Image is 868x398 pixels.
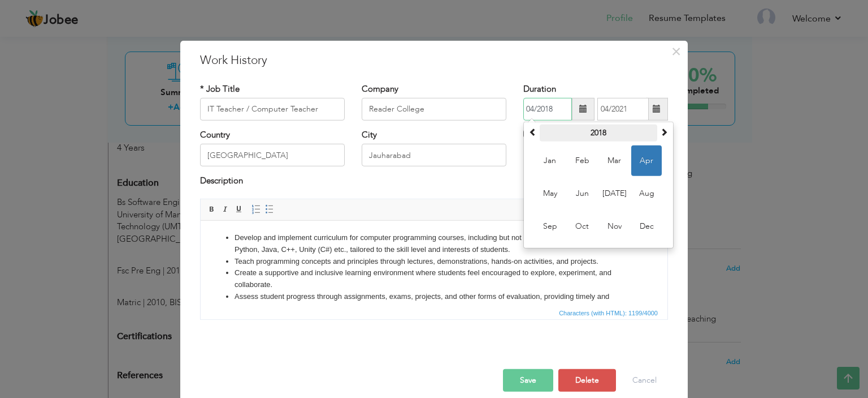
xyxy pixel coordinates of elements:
[621,369,668,392] button: Cancel
[558,369,616,392] button: Delete
[263,203,276,216] a: Insert/Remove Bulleted List
[567,145,597,176] span: Feb
[567,211,597,242] span: Oct
[34,70,433,94] li: Assess student progress through assignments, exams, projects, and other forms of evaluation, prov...
[523,98,572,121] input: From
[671,41,681,61] span: ×
[631,145,662,176] span: Apr
[597,98,649,121] input: Present
[535,211,565,242] span: Sep
[540,125,657,142] th: Select Year
[529,128,537,136] span: Previous Year
[631,211,662,242] span: Dec
[599,211,630,242] span: Nov
[206,203,218,216] a: Bold
[599,145,630,176] span: Mar
[200,175,243,187] label: Description
[250,203,262,216] a: Insert/Remove Numbered List
[503,369,553,392] button: Save
[362,129,377,141] label: City
[200,129,230,141] label: Country
[535,178,565,209] span: May
[200,83,240,95] label: * Job Title
[200,52,668,69] h3: Work History
[667,42,685,60] button: Close
[660,128,668,136] span: Next Year
[631,178,662,209] span: Aug
[233,203,245,216] a: Underline
[557,308,660,318] span: Characters (with HTML): 1199/4000
[219,203,232,216] a: Italic
[362,83,398,95] label: Company
[523,83,556,95] label: Duration
[567,178,597,209] span: Jun
[201,221,667,306] iframe: Rich Text Editor, workEditor
[599,178,630,209] span: [DATE]
[535,145,565,176] span: Jan
[557,308,661,318] div: Statistics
